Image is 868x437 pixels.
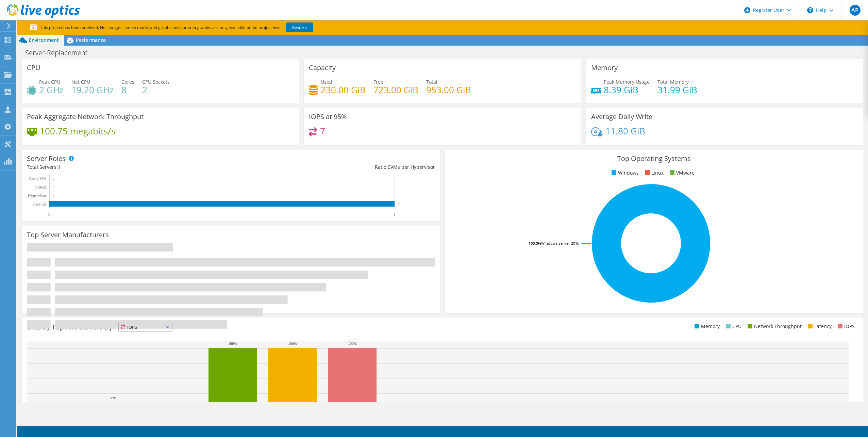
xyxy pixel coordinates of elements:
h3: Average Daily Write [591,113,652,120]
text: 100% [288,341,297,345]
text: 0 [53,177,54,180]
text: 1 [394,212,396,217]
li: Network Throughput [746,323,802,330]
h3: Memory [591,64,618,71]
li: Linux [643,169,664,177]
p: This project has been archived. No changes can be made, and graphs and summary tables are only av... [30,24,363,31]
tspan: 100.0% [529,241,541,246]
h1: Server-Replacement [22,49,98,56]
span: Performance [76,37,106,43]
h4: 230.00 GiB [321,86,366,94]
h3: IOPS at 95% [309,113,347,120]
li: Windows [610,169,639,177]
a: Restore [286,22,313,32]
span: Cores [121,79,134,85]
span: Peak CPU [39,79,60,85]
span: Total [426,79,437,85]
text: 100% [348,341,357,345]
text: 0 [53,185,54,189]
text: 0 [48,212,50,217]
text: 0 [53,194,54,197]
text: Virtual [35,185,47,190]
text: Physical [32,202,46,207]
h4: 953.00 GiB [426,86,471,94]
li: VMware [668,169,695,177]
text: 1 [398,203,400,206]
h3: Top Server Manufacturers [27,231,109,239]
h3: Top Operating Systems [450,155,858,162]
span: 0 [388,164,390,170]
span: Peak Memory Usage [604,79,650,85]
span: Used [321,79,332,85]
svg: \n [807,7,813,13]
text: 26% [110,396,116,400]
li: Latency [806,323,832,330]
span: Total Memory [657,79,689,85]
h4: 31.99 GiB [657,86,697,94]
h4: 100.75 megabits/s [40,127,115,135]
span: CPU Sockets [142,79,170,85]
text: Guest VM [29,176,46,181]
h3: Capacity [309,64,336,71]
h4: 723.00 GiB [373,86,418,94]
span: Net CPU [71,79,90,85]
h4: 2 GHz [39,86,64,94]
h3: CPU [27,64,40,71]
h4: 19.20 GHz [71,86,114,94]
span: 1 [58,164,61,170]
li: CPU [724,323,741,330]
text: Hypervisor [28,193,46,198]
li: IOPS [836,323,855,330]
div: Ratio: VMs per Hypervisor [231,163,435,171]
span: Environment [29,37,59,43]
h3: Peak Aggregate Network Throughput [27,113,144,120]
h4: 8 [121,86,134,94]
tspan: Windows Server 2016 [541,241,579,246]
span: Free [373,79,383,85]
h4: 7 [320,127,325,135]
text: 100% [228,341,237,345]
span: AP [850,5,861,16]
div: Total Servers: [27,163,231,171]
h4: 2 [142,86,170,94]
li: Memory [693,323,720,330]
h3: Server Roles [27,155,66,162]
span: IOPS [119,323,172,331]
h4: 8.39 GiB [604,86,650,94]
h4: 11.80 GiB [605,127,645,135]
